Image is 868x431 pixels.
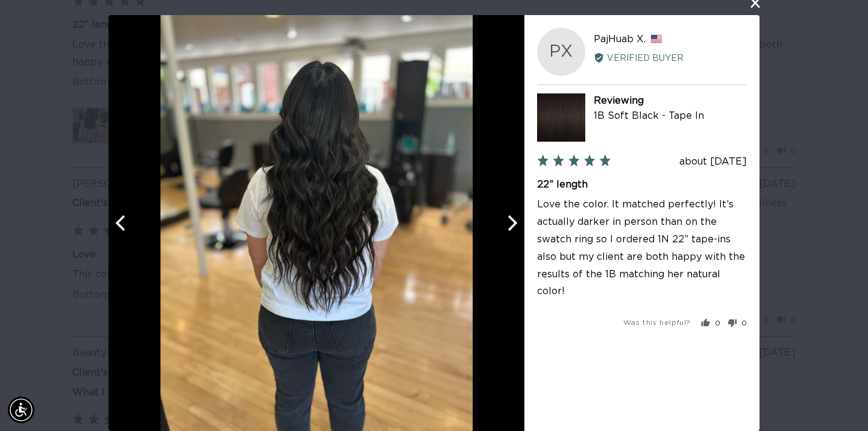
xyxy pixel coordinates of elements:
p: Love the color. It matched perfectly! It’s actually darker in person than on the swatch ring so I... [537,196,747,300]
img: Customer image [160,15,473,431]
h2: 22” length [537,178,747,191]
div: PX [537,28,585,76]
button: Yes [701,319,720,328]
a: 1B Soft Black - Tape In [594,111,704,121]
span: United States [650,34,662,43]
button: No [723,319,747,328]
span: PajHuab X. [594,34,646,44]
div: Reviewing [594,93,747,109]
button: Next [498,210,524,236]
span: Was this helpful? [623,319,691,326]
button: Previous [108,210,135,236]
div: Verified Buyer [594,51,747,64]
img: 1B Soft Black - Tape In [537,93,585,142]
span: about [DATE] [679,157,747,166]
